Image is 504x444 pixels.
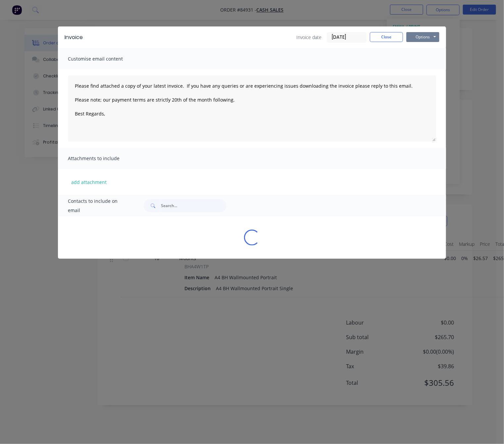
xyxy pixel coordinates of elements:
[161,199,227,212] input: Search...
[296,34,322,41] span: Invoice date
[406,32,439,42] button: Options
[370,32,403,42] button: Close
[68,75,436,142] textarea: Please find attached a copy of your latest invoice. If you have any queries or are experiencing i...
[68,177,110,187] button: add attachment
[68,154,141,163] span: Attachments to include
[65,33,83,41] div: Invoice
[68,197,127,215] span: Contacts to include on email
[68,54,141,64] span: Customise email content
